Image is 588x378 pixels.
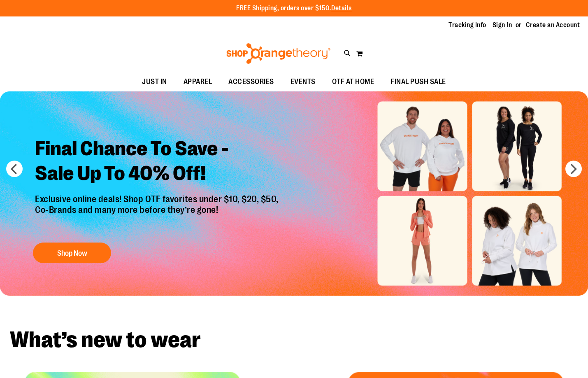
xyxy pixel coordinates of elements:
[449,21,486,30] a: Tracking Info
[184,72,212,91] span: APPAREL
[331,5,352,12] a: Details
[225,43,332,64] img: Shop Orangetheory
[228,72,274,91] span: ACCESSORIES
[10,329,578,351] h2: What’s new to wear
[493,21,512,30] a: Sign In
[6,161,23,177] button: prev
[324,72,383,91] a: OTF AT HOME
[291,72,316,91] span: EVENTS
[332,72,374,91] span: OTF AT HOME
[29,130,287,194] h2: Final Chance To Save - Sale Up To 40% Off!
[382,72,454,91] a: FINAL PUSH SALE
[134,72,175,91] a: JUST IN
[236,4,352,13] p: FREE Shipping, orders over $150.
[282,72,324,91] a: EVENTS
[142,72,167,91] span: JUST IN
[29,194,287,234] p: Exclusive online deals! Shop OTF favorites under $10, $20, $50, Co-Brands and many more before th...
[390,72,446,91] span: FINAL PUSH SALE
[33,243,111,263] button: Shop Now
[29,130,287,267] a: Final Chance To Save -Sale Up To 40% Off! Exclusive online deals! Shop OTF favorites under $10, $...
[220,72,282,91] a: ACCESSORIES
[175,72,221,91] a: APPAREL
[565,161,582,177] button: next
[526,21,580,30] a: Create an Account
